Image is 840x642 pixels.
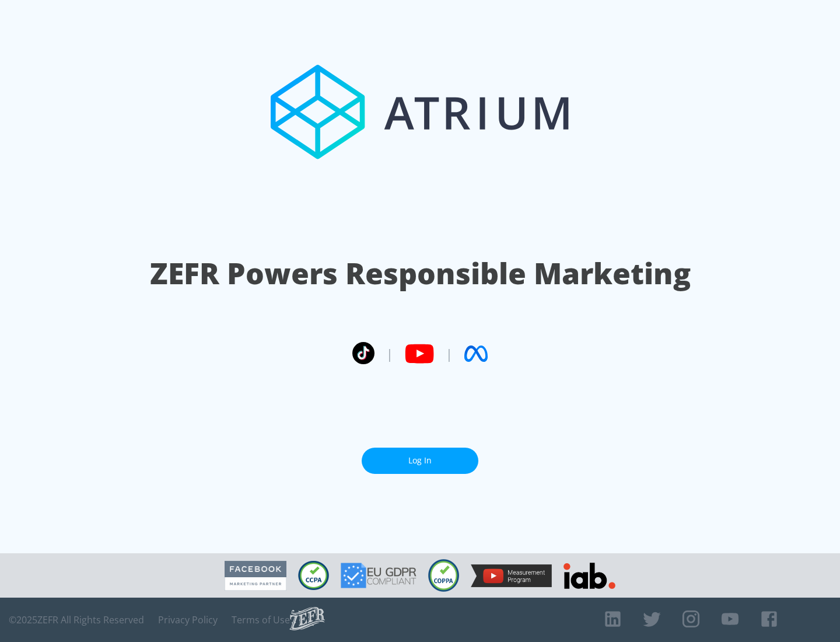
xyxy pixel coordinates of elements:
span: | [386,345,393,362]
img: Facebook Marketing Partner [225,561,286,591]
a: Privacy Policy [158,614,218,626]
img: YouTube Measurement Program [471,564,552,587]
h1: ZEFR Powers Responsible Marketing [150,253,691,294]
a: Terms of Use [232,614,290,626]
img: CCPA Compliant [298,561,329,590]
a: Log In [362,448,478,474]
img: IAB [563,563,615,589]
img: COPPA Compliant [428,559,459,592]
span: © 2025 ZEFR All Rights Reserved [9,614,144,626]
img: GDPR Compliant [341,563,416,588]
span: | [446,345,453,362]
